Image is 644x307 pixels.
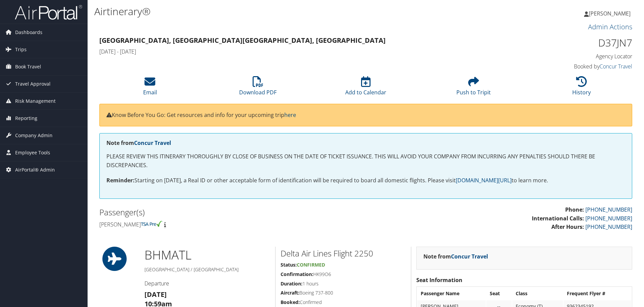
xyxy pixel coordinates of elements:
[572,80,591,96] a: History
[239,80,277,96] a: Download PDF
[589,10,631,17] span: [PERSON_NAME]
[99,48,496,55] h4: [DATE] - [DATE]
[15,41,27,58] span: Trips
[563,287,631,300] th: Frequent Flyer #
[423,253,488,260] strong: Note from
[99,36,386,45] strong: [GEOGRAPHIC_DATA], [GEOGRAPHIC_DATA] [GEOGRAPHIC_DATA], [GEOGRAPHIC_DATA]
[106,152,625,170] p: PLEASE REVIEW THIS ITINERARY THOROUGHLY BY CLOSE OF BUSINESS ON THE DATE OF TICKET ISSUANCE. THIS...
[281,271,313,277] strong: Confirmation:
[486,287,512,300] th: Seat
[144,266,270,273] h5: [GEOGRAPHIC_DATA] / [GEOGRAPHIC_DATA]
[281,289,406,296] h5: Boeing 737-800
[416,276,462,284] strong: Seat Information
[281,299,300,305] strong: Booked:
[94,4,456,19] h1: Airtinerary®
[15,161,55,178] span: AirPortal® Admin
[281,280,302,287] strong: Duration:
[512,287,563,300] th: Class
[106,177,134,184] strong: Reminder:
[15,58,41,75] span: Book Travel
[15,127,53,144] span: Company Admin
[281,262,297,268] strong: Status:
[507,53,632,60] h4: Agency Locator
[585,206,632,213] a: [PHONE_NUMBER]
[551,223,584,231] strong: After Hours:
[144,247,270,264] h1: BHM ATL
[106,139,171,147] strong: Note from
[417,287,486,300] th: Passenger Name
[15,144,50,161] span: Employee Tools
[143,80,157,96] a: Email
[106,176,625,185] p: Starting on [DATE], a Real ID or other acceptable form of identification will be required to boar...
[507,36,632,50] h1: D37JN7
[532,215,584,222] strong: International Calls:
[345,80,386,96] a: Add to Calendar
[144,280,270,287] h4: Departure
[588,22,632,31] a: Admin Actions
[284,111,296,119] a: here
[99,207,361,218] h2: Passenger(s)
[600,63,632,70] a: Concur Travel
[507,63,632,70] h4: Booked by
[281,299,406,306] h5: Confirmed
[281,289,299,296] strong: Aircraft:
[281,280,406,287] h5: 1 hours
[584,3,637,24] a: [PERSON_NAME]
[15,75,51,92] span: Travel Approval
[281,271,406,278] h5: HK99O6
[15,110,37,127] span: Reporting
[15,4,82,20] img: airportal-logo.png
[106,111,625,120] p: Know Before You Go: Get resources and info for your upcoming trip
[297,262,325,268] span: Confirmed
[585,215,632,222] a: [PHONE_NUMBER]
[99,221,361,228] h4: [PERSON_NAME]
[141,221,163,227] img: tsa-precheck.png
[456,177,512,184] a: [DOMAIN_NAME][URL]
[15,93,56,110] span: Risk Management
[281,248,406,259] h2: Delta Air Lines Flight 2250
[451,253,488,260] a: Concur Travel
[585,223,632,231] a: [PHONE_NUMBER]
[456,80,491,96] a: Push to Tripit
[15,24,42,41] span: Dashboards
[134,139,171,147] a: Concur Travel
[565,206,584,213] strong: Phone:
[144,290,167,299] strong: [DATE]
